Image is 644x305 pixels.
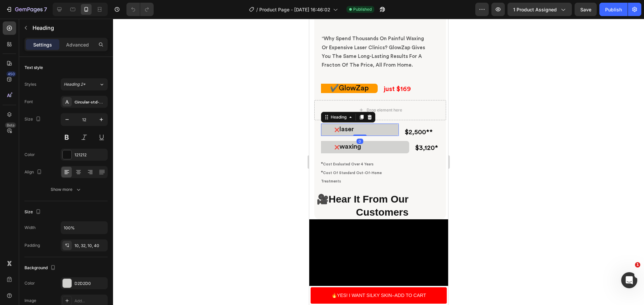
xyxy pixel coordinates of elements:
[66,41,89,48] p: Advanced
[24,115,42,124] div: Size
[24,242,40,248] div: Padding
[24,99,33,105] div: Font
[599,3,628,16] button: Publish
[74,281,106,287] div: D2D2D0
[61,78,108,90] button: Heading 2*
[74,152,106,158] div: 121212
[5,123,16,128] div: Beta
[24,280,35,286] div: Color
[74,243,106,249] div: 10, 32, 10, 40
[74,298,106,304] div: Add...
[575,3,597,16] button: Save
[256,6,258,13] span: /
[621,272,637,288] iframe: Intercom live chat
[24,152,35,158] div: Color
[51,186,82,193] div: Show more
[24,183,108,196] button: Show more
[33,24,105,32] p: Heading
[24,263,57,273] div: Background
[605,6,622,13] div: Publish
[635,262,640,268] span: 1
[24,81,36,87] div: Styles
[309,19,448,305] iframe: Design area
[24,208,42,217] div: Size
[24,65,43,71] div: Text style
[126,3,154,16] div: Undo/Redo
[507,3,572,16] button: 1 product assigned
[6,71,16,77] div: 450
[24,168,43,177] div: Align
[353,6,372,12] span: Published
[513,6,557,13] span: 1 product assigned
[61,222,107,234] input: Auto
[74,99,106,105] div: Circular-std-medium-500
[259,6,330,13] span: Product Page - [DATE] 16:46:02
[24,225,36,231] div: Width
[44,5,47,13] p: 7
[64,81,86,87] span: Heading 2*
[3,3,50,16] button: 7
[24,298,36,304] div: Image
[580,7,591,12] span: Save
[33,41,52,48] p: Settings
